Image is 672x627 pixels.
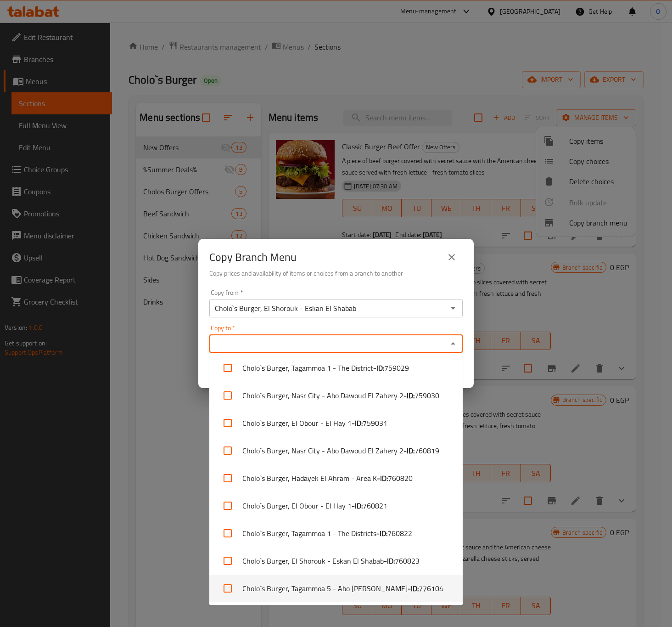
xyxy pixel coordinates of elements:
h2: Copy Branch Menu [209,250,297,265]
li: Cholo`s Burger, Hadayek El Ahram - Area K [209,464,463,492]
span: 776104 [419,583,443,594]
b: - ID: [352,500,363,511]
b: - ID: [408,583,419,594]
li: Cholo`s Burger, El Obour - El Hay 1 [209,492,463,520]
b: - ID: [377,473,388,484]
li: Cholo`s Burger, Tagammoa 1 - The District [209,354,463,382]
b: - ID: [384,555,395,566]
h6: Copy prices and availability of items or choices from a branch to another [209,268,463,278]
b: - ID: [376,528,387,539]
span: 759029 [384,362,409,373]
b: - ID: [373,362,384,373]
li: Cholo`s Burger, Nasr City - Abo Dawoud El Zahery 2 [209,437,463,464]
li: Cholo`s Burger, Nasr City - Abo Dawoud El Zahery 2 [209,382,463,409]
span: 760820 [388,473,413,484]
span: 760823 [395,555,420,566]
b: - ID: [352,418,363,429]
button: Open [447,302,459,315]
li: Cholo`s Burger, Tagammoa 1 - The Districts [209,520,463,547]
span: 760821 [363,500,387,511]
span: 759031 [363,418,387,429]
li: Cholo`s Burger, Tagammoa 5 - Abo [PERSON_NAME] [209,575,463,602]
li: Cholo`s Burger, El Shorouk - Eskan El Shabab [209,547,463,575]
b: - ID: [403,390,414,401]
span: 760822 [387,528,412,539]
li: Cholo`s Burger, El Obour - El Hay 1 [209,409,463,437]
b: - ID: [403,445,414,456]
span: 759030 [414,390,439,401]
button: Close [447,337,459,350]
button: close [441,246,463,268]
span: 760819 [414,445,439,456]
